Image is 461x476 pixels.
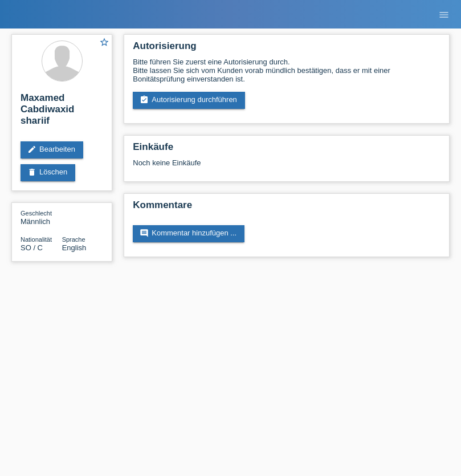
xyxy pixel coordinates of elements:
span: Geschlecht [21,210,52,217]
span: Somalia / C / 18.06.2008 [21,243,43,252]
i: edit [27,145,36,154]
h2: Kommentare [133,200,440,217]
div: Noch keine Einkäufe [133,158,440,176]
i: comment [140,229,149,238]
a: star_border [99,37,109,49]
a: assignment_turned_inAutorisierung durchführen [133,92,245,109]
a: deleteLöschen [21,164,75,181]
i: assignment_turned_in [140,95,149,104]
span: Sprache [62,236,85,243]
h2: Maxamed Cabdiwaxid shariif [21,92,103,132]
h2: Autorisierung [133,40,440,58]
a: menu [433,11,455,18]
i: menu [438,9,450,21]
h2: Einkäufe [133,141,440,158]
a: commentKommentar hinzufügen ... [133,225,244,242]
a: editBearbeiten [21,141,83,158]
span: English [62,243,87,252]
div: Bitte führen Sie zuerst eine Autorisierung durch. Bitte lassen Sie sich vom Kunden vorab mündlich... [133,58,440,83]
i: delete [27,168,36,177]
div: Männlich [21,209,62,226]
span: Nationalität [21,236,52,243]
i: star_border [99,37,109,47]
